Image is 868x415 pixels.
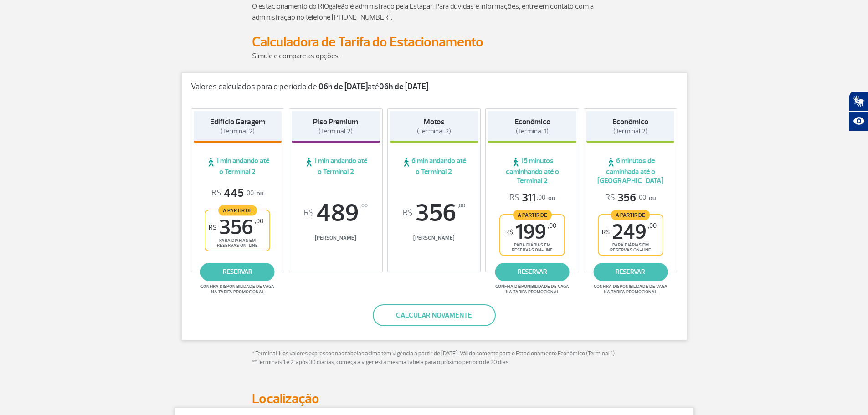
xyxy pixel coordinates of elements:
[390,201,478,225] span: 356
[592,284,669,295] span: Confira disponibilidade de vaga na tarifa promocional
[509,191,545,205] span: 311
[605,191,646,205] span: 356
[191,82,678,92] p: Valores calculados para o período de: até
[252,390,616,407] h2: Localização
[495,263,570,281] a: reservar
[318,127,353,136] span: (Terminal 2)
[602,228,610,236] sup: R$
[509,191,555,205] p: ou
[360,201,368,211] sup: ,00
[458,201,465,211] sup: ,00
[494,284,570,295] span: Confira disponibilidade de vaga na tarifa promocional
[252,1,616,23] p: O estacionamento do RIOgaleão é administrado pela Estapar. Para dúvidas e informações, entre em c...
[648,222,657,230] sup: ,00
[516,127,549,136] span: (Terminal 1)
[379,82,428,92] strong: 06h de [DATE]
[548,222,556,230] sup: ,00
[513,210,552,220] span: A partir de
[252,51,616,61] p: Simule e compare as opções.
[605,191,656,205] p: ou
[218,205,257,215] span: A partir de
[211,186,254,200] span: 445
[849,91,868,131] div: Plugin de acessibilidade da Hand Talk.
[849,111,868,131] button: Abrir recursos assistivos.
[508,242,556,253] span: para diárias em reservas on-line
[318,82,368,92] strong: 06h de [DATE]
[221,127,255,136] span: (Terminal 2)
[209,217,263,238] span: 356
[210,117,265,127] strong: Edifício Garagem
[292,156,380,176] span: 1 min andando até o Terminal 2
[390,156,478,176] span: 6 min andando até o Terminal 2
[292,201,380,225] span: 489
[613,127,647,136] span: (Terminal 2)
[488,156,576,185] span: 15 minutos caminhando até o Terminal 2
[313,117,358,127] strong: Piso Premium
[417,127,451,136] span: (Terminal 2)
[606,242,655,253] span: para diárias em reservas on-line
[292,235,380,241] span: [PERSON_NAME]
[252,349,616,367] p: * Terminal 1: os valores expressos nas tabelas acima têm vigência a partir de [DATE]. Válido some...
[211,186,263,200] p: ou
[424,117,444,127] strong: Motos
[199,284,276,295] span: Confira disponibilidade de vaga na tarifa promocional
[209,224,216,231] sup: R$
[611,210,650,220] span: A partir de
[255,217,263,225] sup: ,00
[403,208,413,218] sup: R$
[252,34,616,51] h2: Calculadora de Tarifa do Estacionamento
[390,235,478,241] span: [PERSON_NAME]
[505,222,556,242] span: 199
[194,156,282,176] span: 1 min andando até o Terminal 2
[849,91,868,111] button: Abrir tradutor de língua de sinais.
[586,156,675,185] span: 6 minutos de caminhada até o [GEOGRAPHIC_DATA]
[505,228,513,236] sup: R$
[593,263,668,281] a: reservar
[304,208,314,218] sup: R$
[200,263,275,281] a: reservar
[373,304,496,326] button: Calcular novamente
[612,117,648,127] strong: Econômico
[213,238,262,248] span: para diárias em reservas on-line
[602,222,657,242] span: 249
[514,117,550,127] strong: Econômico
